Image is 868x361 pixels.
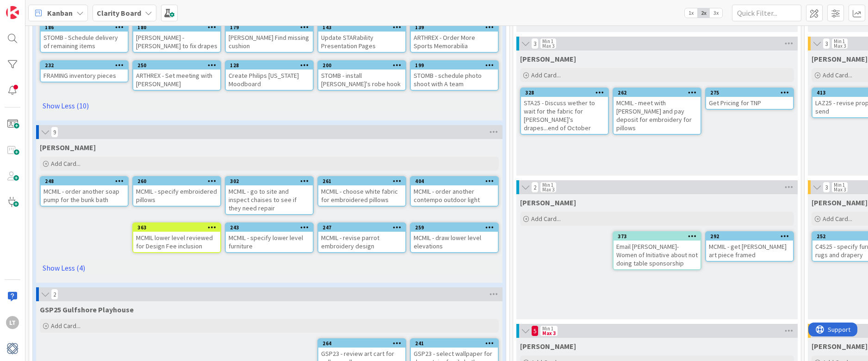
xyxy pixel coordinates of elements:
span: 3 [531,38,539,49]
span: Lisa T. [812,54,868,63]
a: Show Less (10) [40,98,499,113]
div: 275 [706,89,793,97]
a: 262MCMIL - meet with [PERSON_NAME] and pay deposit for embroidery for pillows [613,88,701,135]
a: 259MCMIL - draw lower level elevations [410,222,499,253]
a: 180[PERSON_NAME] - [PERSON_NAME] to fix drapes [132,22,221,53]
div: 247 [318,223,405,232]
div: 404 [411,177,498,185]
div: MCMIL - get [PERSON_NAME] art piece framed [706,241,793,261]
div: 373 [614,232,701,241]
div: Max 3 [542,187,554,192]
div: 128 [230,62,313,69]
div: MCMIL lower level reviewed for Design Fee inclusion [133,232,220,252]
div: 261 [322,178,405,184]
div: MCMIL - specify embroidered pillows [133,185,220,206]
div: 247 [322,224,405,231]
a: 292MCMIL - get [PERSON_NAME] art piece framed [705,231,794,262]
a: 261MCMIL - choose white fabric for embroidered pillows [317,176,406,207]
span: Hannah [812,342,868,351]
b: Clarity Board [97,8,141,18]
a: Show Less (4) [40,260,499,275]
div: 179 [230,24,313,31]
div: 179[PERSON_NAME] Find missing cushion [226,23,313,52]
div: 139 [415,24,498,31]
a: 186STOMB - Schedule delivery of remaining items [40,22,129,53]
div: STA25 - Discuss wether to wait for the fabric for [PERSON_NAME]'s drapes...end of October [521,97,608,134]
div: MCMIL - choose white fabric for embroidered pillows [318,185,405,206]
div: 373Email [PERSON_NAME]- Women of Initiative about not doing table sponsorship [614,232,701,269]
span: Lisa K. [812,198,868,207]
div: 241 [411,339,498,348]
a: 373Email [PERSON_NAME]- Women of Initiative about not doing table sponsorship [613,231,701,270]
div: Min 1 [542,326,553,331]
span: 3 [823,182,830,193]
div: MCMIL - go to site and inspect chaises to see if they need repair [226,185,313,214]
a: 128Create Philips [US_STATE] Moodboard [225,60,314,91]
a: 248MCMIL - order another soap pump for the bunk bath [40,176,129,207]
div: 232FRAMING inventory pieces [41,61,128,82]
div: 259 [415,224,498,231]
div: 139ARTHREX - Order More Sports Memorabilia [411,23,498,52]
div: 260 [133,177,220,185]
div: 262 [618,89,701,96]
a: 260MCMIL - specify embroidered pillows [132,176,221,207]
div: 363 [133,223,220,232]
div: 180[PERSON_NAME] - [PERSON_NAME] to fix drapes [133,23,220,52]
div: 292 [706,232,793,241]
div: 200 [322,62,405,69]
a: 200STOMB - install [PERSON_NAME]'s robe hook [317,60,406,91]
span: Add Card... [823,215,852,223]
div: MCMIL - order another contempo outdoor light [411,185,498,206]
span: Add Card... [531,71,561,79]
div: 250 [137,62,220,69]
div: Max 3 [542,44,554,48]
div: 243 [226,223,313,232]
div: Max 3 [542,331,556,336]
span: 2 [531,182,539,193]
div: Max 3 [834,44,846,48]
div: 264 [318,339,405,348]
a: 199STOMB - schedule photo shoot with A team [410,60,499,91]
div: 250 [133,61,220,70]
div: STOMB - install [PERSON_NAME]'s robe hook [318,70,405,90]
div: 260 [137,178,220,184]
span: Hannah [520,342,576,351]
span: 1x [685,8,697,18]
div: 262MCMIL - meet with [PERSON_NAME] and pay deposit for embroidery for pillows [614,89,701,134]
div: 404MCMIL - order another contempo outdoor light [411,177,498,206]
div: ARTHREX - Order More Sports Memorabilia [411,32,498,52]
div: 243MCMIL - specify lower level furniture [226,223,313,252]
div: 260MCMIL - specify embroidered pillows [133,177,220,206]
div: 261 [318,177,405,185]
div: 292 [710,233,793,240]
a: 250ARTHREX - Set meeting with [PERSON_NAME] [132,60,221,91]
a: 363MCMIL lower level reviewed for Design Fee inclusion [132,222,221,253]
div: 259 [411,223,498,232]
span: Add Card... [51,159,81,168]
div: 186 [45,24,128,31]
div: 363 [137,224,220,231]
div: 243 [230,224,313,231]
div: 292MCMIL - get [PERSON_NAME] art piece framed [706,232,793,261]
div: 328STA25 - Discuss wether to wait for the fabric for [PERSON_NAME]'s drapes...end of October [521,89,608,134]
div: 179 [226,23,313,32]
div: FRAMING inventory pieces [41,70,128,82]
div: ARTHREX - Set meeting with [PERSON_NAME] [133,70,220,90]
div: 180 [133,23,220,32]
div: 232 [41,61,128,70]
div: 328 [525,89,608,96]
span: Add Card... [531,215,561,223]
span: Lisa T. [520,54,576,63]
div: 186STOMB - Schedule delivery of remaining items [41,23,128,52]
div: 128 [226,61,313,70]
div: MCMIL - revise parrot embroidery design [318,232,405,252]
a: 139ARTHREX - Order More Sports Memorabilia [410,22,499,53]
div: Email [PERSON_NAME]- Women of Initiative about not doing table sponsorship [614,241,701,269]
a: 179[PERSON_NAME] Find missing cushion [225,22,314,53]
div: [PERSON_NAME] Find missing cushion [226,32,313,52]
span: Add Card... [51,322,81,330]
img: Visit kanbanzone.com [6,6,19,19]
div: 143 [322,24,405,31]
div: 262 [614,89,701,97]
div: Update STARability Presentation Pages [318,32,405,52]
